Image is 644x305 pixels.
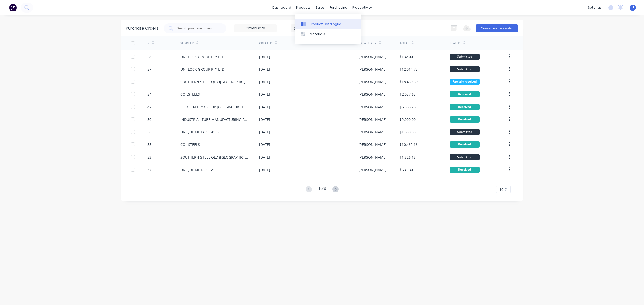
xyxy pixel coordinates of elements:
div: UNIQUE METALS LASER [180,167,220,172]
div: Materials [310,32,325,36]
div: [DATE] [259,117,270,122]
div: [PERSON_NAME] [358,129,387,135]
div: Submitted [450,54,480,60]
a: Product Catalogue [295,19,361,29]
div: products [294,4,313,11]
a: dashboard [270,4,294,11]
div: Created By [358,41,376,46]
div: $18,460.69 [400,79,418,84]
div: purchasing [327,4,350,11]
div: Received [450,91,480,97]
div: Partially received [450,79,480,85]
div: Supplier [180,41,194,46]
div: $10,462.16 [400,142,418,147]
div: Product Catalogue [310,22,341,26]
div: [PERSON_NAME] [358,117,387,122]
div: SOUTHERN STEEL QLD ([GEOGRAPHIC_DATA]) [180,79,249,84]
div: SOUTHERN STEEL QLD ([GEOGRAPHIC_DATA]) [180,155,249,160]
div: Received [450,141,480,148]
div: productivity [350,4,374,11]
div: $2,090.00 [400,117,416,122]
span: JF [632,5,634,10]
div: 54 [147,92,151,97]
div: 47 [147,104,151,110]
div: [DATE] [259,167,270,172]
div: Received [450,167,480,173]
div: Created [259,41,272,46]
div: 52 [147,79,151,84]
div: # [147,41,149,46]
div: $1,826.18 [400,155,416,160]
div: Submitted [450,66,480,72]
div: Submitted [450,129,480,135]
div: 56 [147,129,151,135]
div: UNI-LOCK GROUP PTY LTD [180,54,224,59]
div: INDUSTRIAL TUBE MANUFACTURING [GEOGRAPHIC_DATA] [180,117,249,122]
div: sales [313,4,327,11]
div: [DATE] [259,92,270,97]
div: Received [450,104,480,110]
div: [PERSON_NAME] [358,142,387,147]
div: [DATE] [259,155,270,160]
div: [DATE] [259,142,270,147]
div: 37 [147,167,151,172]
div: [DATE] [259,54,270,59]
button: Create purchase order [476,24,518,32]
div: 55 [147,142,151,147]
div: UNIQUE METALS LASER [180,129,220,135]
div: Submitted [450,154,480,160]
div: $2,057.65 [400,92,416,97]
div: 1 of 6 [318,186,326,193]
div: ECCO SAFTEY GROUP [GEOGRAPHIC_DATA] [180,104,249,110]
a: Materials [295,29,361,39]
div: $12,014.75 [400,67,418,72]
span: 10 [499,187,503,192]
div: Purchase Orders [126,25,158,31]
div: $531.30 [400,167,413,172]
div: 50 [147,117,151,122]
div: Total [400,41,409,46]
div: Status [450,41,461,46]
div: Received [450,116,480,123]
div: [PERSON_NAME] [358,104,387,110]
div: $1,680.38 [400,129,416,135]
div: 5 Statuses [294,25,330,31]
div: [PERSON_NAME] [358,92,387,97]
div: UNI-LOCK GROUP PTY LTD [180,67,224,72]
div: [DATE] [259,104,270,110]
div: 57 [147,67,151,72]
div: [PERSON_NAME] [358,155,387,160]
div: [DATE] [259,129,270,135]
div: 58 [147,54,151,59]
div: $132.00 [400,54,413,59]
div: COILSTEELS [180,142,200,147]
div: settings [585,4,604,11]
input: Order Date [234,25,276,32]
img: Factory [9,4,17,11]
input: Search purchase orders... [177,26,219,31]
div: 53 [147,155,151,160]
div: COILSTEELS [180,92,200,97]
div: [PERSON_NAME] [358,67,387,72]
div: [DATE] [259,67,270,72]
div: [PERSON_NAME] [358,79,387,84]
div: [PERSON_NAME] [358,167,387,172]
div: $5,866.26 [400,104,416,110]
div: [PERSON_NAME] [358,54,387,59]
div: [DATE] [259,79,270,84]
